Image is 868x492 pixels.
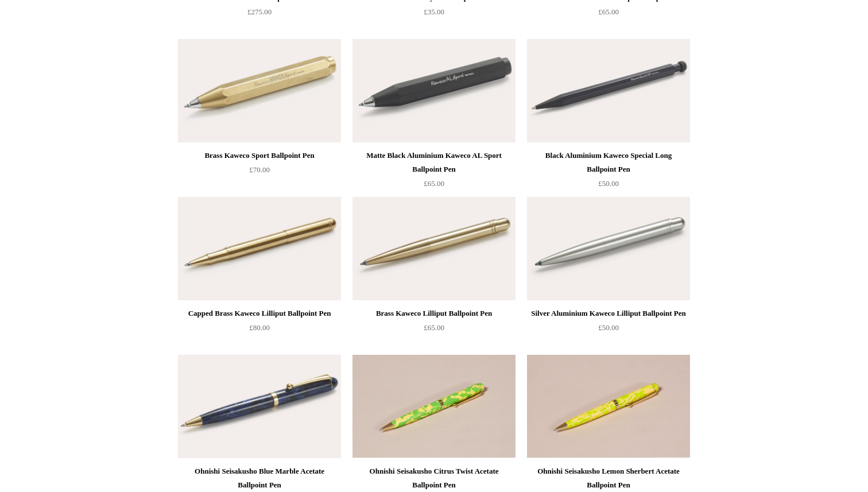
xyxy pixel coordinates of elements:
[527,197,690,300] a: Silver Aluminium Kaweco Lilliput Ballpoint Pen Silver Aluminium Kaweco Lilliput Ballpoint Pen
[178,149,341,196] a: Brass Kaweco Sport Ballpoint Pen £70.00
[527,39,690,142] a: Black Aluminium Kaweco Special Long Ballpoint Pen Black Aluminium Kaweco Special Long Ballpoint Pen
[424,323,444,332] span: £65.00
[178,197,341,300] img: Capped Brass Kaweco Lilliput Ballpoint Pen
[424,179,444,188] span: £65.00
[181,307,338,320] div: Capped Brass Kaweco Lilliput Ballpoint Pen
[355,307,513,320] div: Brass Kaweco Lilliput Ballpoint Pen
[352,39,516,142] a: Matte Black Aluminium Kaweco AL Sport Ballpoint Pen Matte Black Aluminium Kaweco AL Sport Ballpoi...
[249,165,270,174] span: £70.00
[352,197,516,300] img: Brass Kaweco Lilliput Ballpoint Pen
[530,307,687,320] div: Silver Aluminium Kaweco Lilliput Ballpoint Pen
[352,197,516,300] a: Brass Kaweco Lilliput Ballpoint Pen Brass Kaweco Lilliput Ballpoint Pen
[598,7,619,16] span: £65.00
[424,7,444,16] span: £35.00
[352,307,516,354] a: Brass Kaweco Lilliput Ballpoint Pen £65.00
[178,197,341,300] a: Capped Brass Kaweco Lilliput Ballpoint Pen Capped Brass Kaweco Lilliput Ballpoint Pen
[530,464,687,492] div: Ohnishi Seisakusho Lemon Sherbert Acetate Ballpoint Pen
[355,464,513,492] div: Ohnishi Seisakusho Citrus Twist Acetate Ballpoint Pen
[249,323,270,332] span: £80.00
[181,464,338,492] div: Ohnishi Seisakusho Blue Marble Acetate Ballpoint Pen
[598,179,619,188] span: £50.00
[527,355,690,458] img: Ohnishi Seisakusho Lemon Sherbert Acetate Ballpoint Pen
[178,39,341,142] img: Brass Kaweco Sport Ballpoint Pen
[178,355,341,458] img: Ohnishi Seisakusho Blue Marble Acetate Ballpoint Pen
[352,39,516,142] img: Matte Black Aluminium Kaweco AL Sport Ballpoint Pen
[352,355,516,458] a: Ohnishi Seisakusho Citrus Twist Acetate Ballpoint Pen Ohnishi Seisakusho Citrus Twist Acetate Bal...
[352,355,516,458] img: Ohnishi Seisakusho Citrus Twist Acetate Ballpoint Pen
[181,149,338,162] div: Brass Kaweco Sport Ballpoint Pen
[355,149,513,176] div: Matte Black Aluminium Kaweco AL Sport Ballpoint Pen
[527,39,690,142] img: Black Aluminium Kaweco Special Long Ballpoint Pen
[527,149,690,196] a: Black Aluminium Kaweco Special Long Ballpoint Pen £50.00
[527,197,690,300] img: Silver Aluminium Kaweco Lilliput Ballpoint Pen
[352,149,516,196] a: Matte Black Aluminium Kaweco AL Sport Ballpoint Pen £65.00
[247,7,272,16] span: £275.00
[598,323,619,332] span: £50.00
[527,307,690,354] a: Silver Aluminium Kaweco Lilliput Ballpoint Pen £50.00
[527,355,690,458] a: Ohnishi Seisakusho Lemon Sherbert Acetate Ballpoint Pen Ohnishi Seisakusho Lemon Sherbert Acetate...
[178,355,341,458] a: Ohnishi Seisakusho Blue Marble Acetate Ballpoint Pen Ohnishi Seisakusho Blue Marble Acetate Ballp...
[178,39,341,142] a: Brass Kaweco Sport Ballpoint Pen Brass Kaweco Sport Ballpoint Pen
[178,307,341,354] a: Capped Brass Kaweco Lilliput Ballpoint Pen £80.00
[530,149,687,176] div: Black Aluminium Kaweco Special Long Ballpoint Pen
